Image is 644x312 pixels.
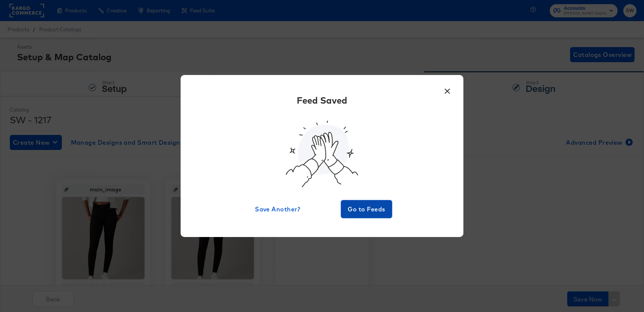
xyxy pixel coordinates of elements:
div: Feed Saved [297,94,347,107]
span: Go to Feeds [344,204,389,214]
span: Save Another? [255,204,300,214]
button: Save Another? [252,200,303,218]
button: × [440,83,454,96]
button: Go to Feeds [341,200,392,218]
